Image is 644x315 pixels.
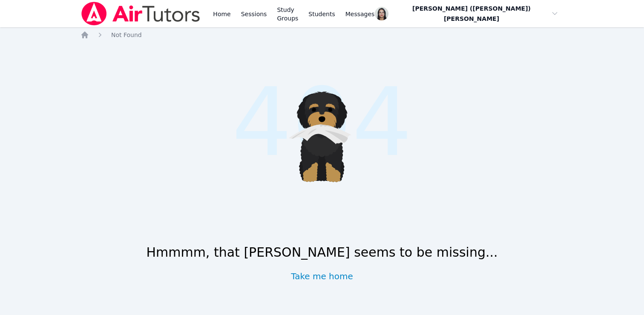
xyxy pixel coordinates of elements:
span: Messages [345,10,375,18]
h1: Hmmmm, that [PERSON_NAME] seems to be missing... [146,245,497,260]
span: 404 [232,52,412,193]
nav: Breadcrumb [80,31,563,39]
img: Air Tutors [80,2,201,26]
a: Not Found [111,31,142,39]
a: Take me home [291,270,353,282]
span: Not Found [111,31,142,38]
